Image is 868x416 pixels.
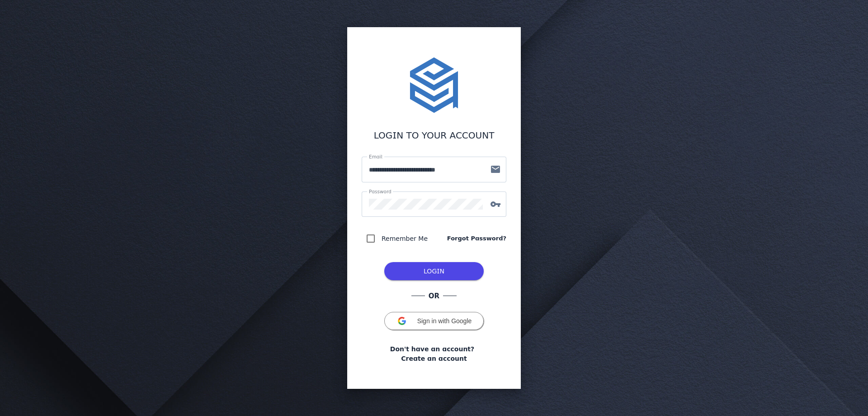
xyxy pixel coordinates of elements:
button: LOG IN [384,262,484,280]
mat-icon: vpn_key [485,199,506,210]
mat-label: Email [369,154,382,159]
mat-icon: mail [485,164,506,175]
span: OR [425,291,443,301]
img: stacktome.svg [405,56,463,114]
a: Forgot Password? [447,234,506,243]
button: Sign in with Google [384,312,484,330]
mat-label: Password [369,189,392,194]
label: Remember Me [380,233,428,244]
span: Don't have an account? [390,344,474,354]
span: Sign in with Google [417,317,472,325]
div: LOGIN TO YOUR ACCOUNT [362,129,506,142]
span: LOGIN [424,268,444,275]
a: Create an account [401,354,467,363]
